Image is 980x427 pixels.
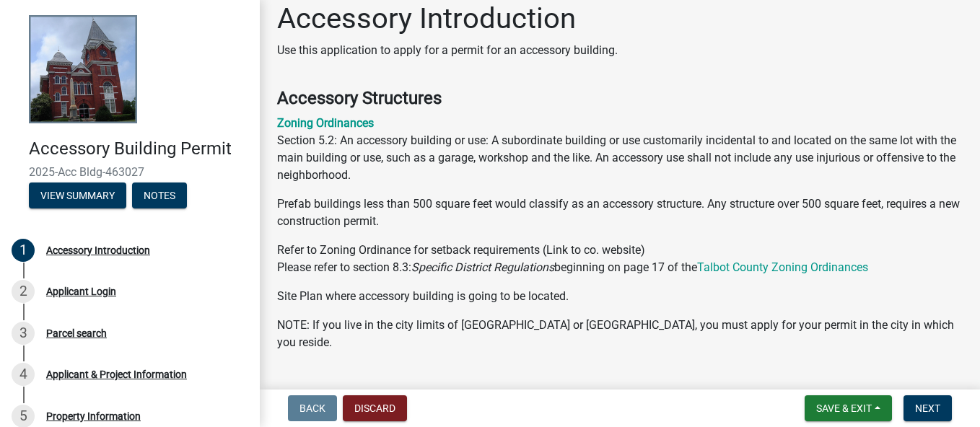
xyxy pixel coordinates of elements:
[46,411,141,421] div: Property Information
[29,182,126,208] button: View Summary
[277,242,963,276] p: Refer to Zoning Ordinance for setback requirements (Link to co. website) Please refer to section ...
[816,402,872,414] span: Save & Exit
[277,42,618,59] p: Use this application to apply for a permit for an accessory building.
[46,369,187,379] div: Applicant & Project Information
[29,138,248,159] h4: Accessory Building Permit
[288,395,337,421] button: Back
[29,165,231,179] span: 2025-Acc Bldg-463027
[299,402,325,414] span: Back
[46,328,107,338] div: Parcel search
[132,182,187,208] button: Notes
[277,115,963,184] p: Section 5.2: An accessory building or use: A subordinate building or use customarily incidental t...
[411,260,554,274] i: Specific District Regulations
[277,317,963,369] p: NOTE: If you live in the city limits of [GEOGRAPHIC_DATA] or [GEOGRAPHIC_DATA], you must apply fo...
[46,286,116,296] div: Applicant Login
[29,15,137,123] img: Talbot County, Georgia
[132,190,187,202] wm-modal-confirm: Notes
[46,245,150,255] div: Accessory Introduction
[805,395,892,421] button: Save & Exit
[277,288,963,305] p: Site Plan where accessory building is going to be located.
[277,88,442,108] strong: Accessory Structures
[277,1,618,36] h1: Accessory Introduction
[697,260,868,274] a: Talbot County Zoning Ordinances
[12,322,35,345] div: 3
[277,195,963,230] p: Prefab buildings less than 500 square feet would classify as an accessory structure. Any structur...
[29,190,126,202] wm-modal-confirm: Summary
[277,116,374,130] a: Zoning Ordinances
[12,239,35,262] div: 1
[12,363,35,386] div: 4
[904,395,952,421] button: Next
[343,395,407,421] button: Discard
[915,402,940,414] span: Next
[12,280,35,303] div: 2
